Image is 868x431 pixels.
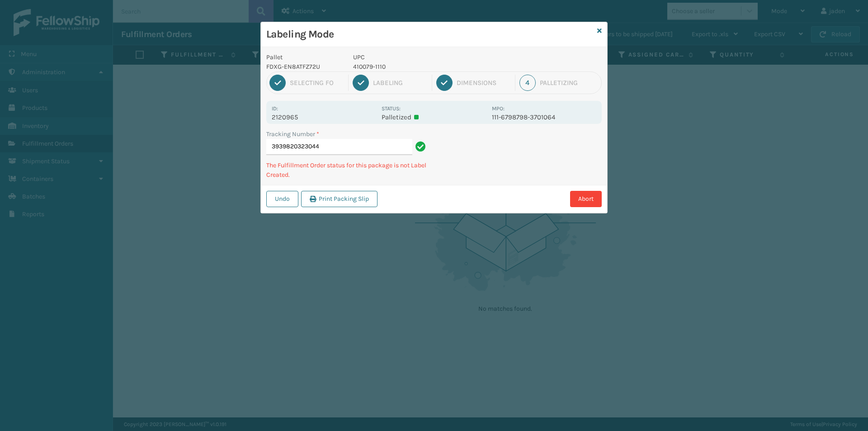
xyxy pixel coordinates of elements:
[492,105,505,112] label: MPO:
[540,79,599,87] div: Palletizing
[266,62,342,71] p: FDXG-EN8ATFZ72U
[266,52,342,62] p: Pallet
[457,79,511,87] div: Dimensions
[353,75,369,91] div: 2
[272,105,278,112] label: Id:
[266,129,319,139] label: Tracking Number
[570,191,602,207] button: Abort
[301,191,377,207] button: Print Packing Slip
[353,62,486,71] p: 410079-1110
[290,79,344,87] div: Selecting FO
[519,75,536,91] div: 4
[353,52,486,62] p: UPC
[492,113,596,121] p: 111-6798798-3701064
[436,75,453,91] div: 3
[382,113,486,121] p: Palletized
[266,191,298,207] button: Undo
[269,75,286,91] div: 1
[266,161,429,180] p: The Fulfillment Order status for this package is not Label Created.
[272,113,376,121] p: 2120965
[382,105,401,112] label: Status:
[373,79,427,87] div: Labeling
[266,28,594,41] h3: Labeling Mode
